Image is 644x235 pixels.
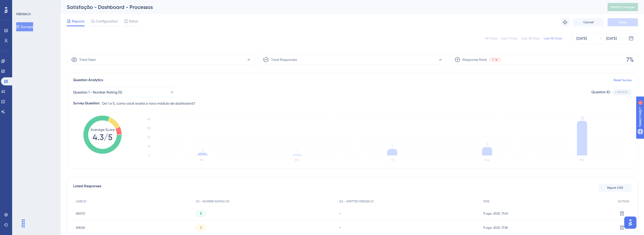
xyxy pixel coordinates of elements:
[591,89,611,96] div: Question ID:
[583,20,594,24] span: Cancel
[149,154,151,157] tspan: 0
[544,36,562,40] div: Last 90 Days
[67,4,595,11] div: Satisfação - Dashboard - Processos
[614,78,632,82] a: Reset Survey
[339,211,478,216] div: -
[623,215,638,230] iframe: UserGuiding AI Assistant Launcher
[463,57,487,63] span: Response Rate
[611,5,635,9] span: Publish Changes
[76,226,85,230] span: 163020
[391,144,393,149] tspan: 7
[200,211,202,216] span: 5
[522,36,540,40] div: Last 30 Days
[247,56,250,64] span: -
[73,183,101,192] span: Latest Responses
[492,58,493,62] span: 1
[147,135,151,139] tspan: 20
[201,148,203,152] tspan: 3
[576,35,587,41] div: [DATE]
[16,12,31,16] div: FEEDBACK
[599,184,632,192] button: Export CSV
[102,100,195,106] span: De 1 a 5, como você avalia o novo módulo de dashboard?
[606,35,617,41] div: [DATE]
[19,216,27,231] div: Arrastar
[12,1,32,7] span: Need Help?
[96,18,118,24] span: Configuration
[298,158,299,162] text: 2
[147,117,151,121] tspan: 40
[91,128,115,132] tspan: Average Score
[73,100,100,106] div: Survey Question:
[93,132,112,142] tspan: 4.3/5
[580,116,584,121] tspan: 38
[73,89,122,95] span: Question 1 - Number Rating (5)
[607,186,623,190] span: Export CSV
[147,126,151,130] tspan: 30
[483,199,489,203] span: TIME
[485,36,497,40] div: All Times
[619,20,626,24] span: Save
[35,3,37,7] div: 1
[76,199,87,203] span: USER ID
[339,199,374,203] span: Q2 - WRITTEN FEEDBACK
[72,18,85,24] span: Reports
[573,18,604,26] button: Cancel
[501,36,517,40] div: Last 7 Days
[608,3,638,11] button: Publish Changes
[486,142,488,147] tspan: 9
[483,211,508,216] span: 11 ago. 2025, 17:49
[487,158,489,162] text: 4
[73,77,103,83] span: Question Analytics
[339,225,478,230] div: -
[203,158,204,162] text: 1
[626,56,634,64] span: 7%
[439,56,442,64] span: -
[148,145,151,148] tspan: 10
[392,158,394,162] text: 3
[196,199,230,203] span: Q1 - NUMBER RATING (5)
[271,57,297,63] span: Total Responses
[615,90,629,94] div: c7f87b57...
[297,149,298,154] tspan: 1
[129,18,138,24] span: Editor
[16,22,33,31] button: Surveys
[483,226,508,230] span: 11 ago. 2025, 17:30
[618,199,629,203] span: ACTION
[582,158,584,162] text: 5
[608,18,638,26] button: Save
[79,57,96,63] span: Total Seen
[200,226,202,230] span: 3
[76,211,85,216] span: 165072
[73,87,174,97] button: Question 1 - Number Rating (5)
